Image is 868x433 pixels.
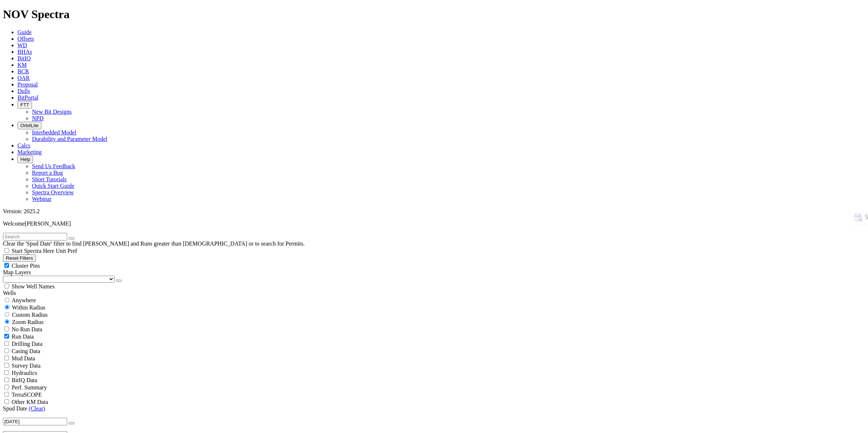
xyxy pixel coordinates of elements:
a: BitPortal [17,94,38,101]
button: Reset Filters [3,254,36,262]
span: Within Radius [12,304,45,311]
a: KM [17,62,27,68]
h1: NOV Spectra [3,8,865,21]
a: Quick Start Guide [32,183,74,189]
span: Zoom Radius [12,319,44,325]
div: Version: 2025.2 [3,208,865,215]
a: Spectra Overview [32,189,74,195]
a: Report a Bug [32,170,63,176]
input: Start Spectra Here [4,248,9,253]
filter-controls-checkbox: TerraSCOPE Data [3,391,865,398]
a: WD [17,42,27,48]
span: OrbitLite [20,123,38,128]
span: BitIQ Data [12,377,37,383]
a: (Clear) [29,405,45,412]
a: Short Tutorials [32,176,67,182]
filter-controls-checkbox: TerraSCOPE Data [3,398,865,405]
span: Map Layers [3,269,31,275]
span: Survey Data [12,363,41,369]
button: FTT [17,101,32,109]
a: Dulls [17,88,30,94]
filter-controls-checkbox: Hydraulics Analysis [3,369,865,376]
span: Drilling Data [12,341,42,347]
span: Show Well Names [12,283,54,290]
span: Clear the 'Spud Date' filter to find [PERSON_NAME] and Runs greater than [DEMOGRAPHIC_DATA] or to... [3,240,305,247]
a: Interbedded Model [32,129,76,135]
a: Offsets [17,36,34,42]
a: Guide [17,29,32,35]
a: Marketing [17,149,42,155]
input: After [3,418,67,425]
span: TerraSCOPE [12,392,42,398]
a: Durability and Parameter Model [32,136,108,142]
span: Start Spectra Here [12,248,54,254]
span: Other KM Data [12,399,48,405]
a: Send Us Feedback [32,163,75,169]
a: New Bit Designs [32,109,72,115]
span: Spud Date [3,405,27,412]
a: BHAs [17,49,32,55]
filter-controls-checkbox: Performance Summary [3,384,865,391]
a: NPD [32,115,44,121]
p: Welcome [3,220,865,227]
a: BitIQ [17,55,31,61]
span: Custom Radius [12,312,48,318]
span: Unit Pref [56,248,77,254]
span: No Run Data [12,326,42,332]
span: [PERSON_NAME] [25,220,71,227]
span: Casing Data [12,348,40,354]
span: Run Data [12,333,34,340]
input: Search [3,233,67,240]
span: Mud Data [12,355,35,361]
a: BCR [17,68,29,74]
a: Proposal [17,81,38,88]
span: Cluster Pins [12,263,40,269]
span: Perf. Summary [12,384,47,390]
span: FTT [20,102,29,108]
a: OAR [17,75,30,81]
div: Wells [3,290,865,296]
span: Hydraulics [12,370,37,376]
span: Help [20,157,30,162]
a: Webinar [32,196,52,202]
button: OrbitLite [17,122,41,129]
button: Help [17,155,33,163]
a: Calcs [17,142,31,149]
span: Anywhere [12,297,36,303]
